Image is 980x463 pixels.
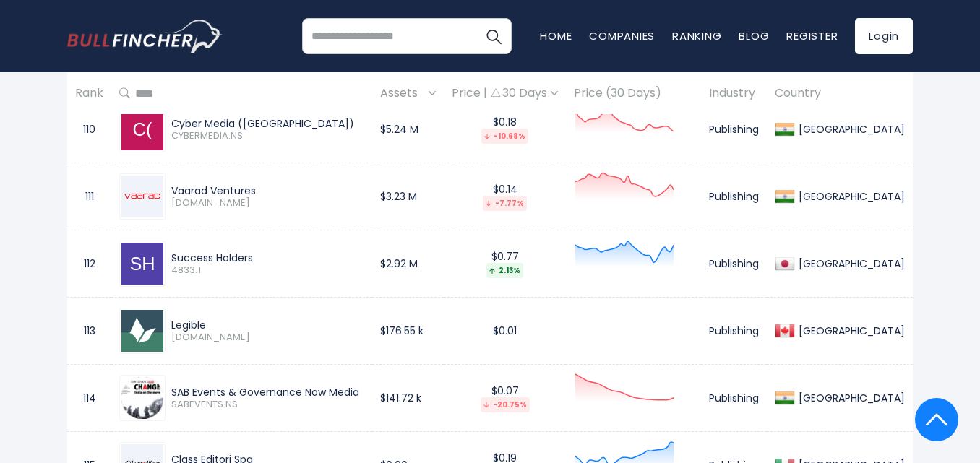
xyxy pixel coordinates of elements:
div: Success Holders [171,251,364,264]
td: Publishing [701,163,767,230]
button: Search [476,18,512,54]
div: -20.75% [481,397,530,412]
span: CYBERMEDIA.NS [171,130,364,142]
span: Assets [380,82,425,105]
div: $0.18 [452,116,558,144]
td: 110 [67,96,111,163]
div: $0.77 [452,250,558,278]
td: 114 [67,365,111,432]
img: VAARAD.BO.png [121,176,163,217]
div: [GEOGRAPHIC_DATA] [795,257,905,270]
img: bullfincher logo [67,20,223,53]
th: Rank [67,72,111,115]
td: $3.23 M [372,163,444,230]
td: 111 [67,163,111,230]
td: Publishing [701,230,767,298]
td: $2.92 M [372,230,444,298]
a: Ranking [672,28,721,43]
td: Publishing [701,96,767,163]
a: Login [855,18,913,54]
div: -10.68% [481,129,528,144]
td: $176.55 k [372,298,444,365]
div: Vaarad Ventures [171,184,364,197]
th: Price (30 Days) [566,72,701,115]
td: Publishing [701,365,767,432]
th: Industry [701,72,767,115]
span: [DOMAIN_NAME] [171,197,364,209]
div: [GEOGRAPHIC_DATA] [795,391,905,404]
div: 2.13% [486,263,523,278]
div: Legible [171,319,364,332]
img: READ.CN.png [121,310,163,352]
div: [GEOGRAPHIC_DATA] [795,123,905,136]
div: $0.01 [452,324,558,337]
a: Home [540,28,572,43]
a: Companies [589,28,655,43]
a: Go to homepage [67,20,223,53]
th: Country [767,72,913,115]
div: [GEOGRAPHIC_DATA] [795,190,905,203]
img: SABEVENTS.NS.png [121,377,163,419]
a: Blog [739,28,769,43]
td: 113 [67,298,111,365]
div: SAB Events & Governance Now Media [171,386,364,399]
div: Price | 30 Days [452,86,558,101]
div: $0.14 [452,183,558,211]
span: 4833.T [171,264,364,277]
td: 112 [67,230,111,298]
div: [GEOGRAPHIC_DATA] [795,324,905,337]
div: Cyber Media ([GEOGRAPHIC_DATA]) [171,117,364,130]
div: -7.77% [483,196,527,211]
td: $141.72 k [372,365,444,432]
a: Register [786,28,838,43]
td: Publishing [701,298,767,365]
span: [DOMAIN_NAME] [171,332,364,344]
span: SABEVENTS.NS [171,399,364,411]
td: $5.24 M [372,96,444,163]
div: $0.07 [452,384,558,412]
